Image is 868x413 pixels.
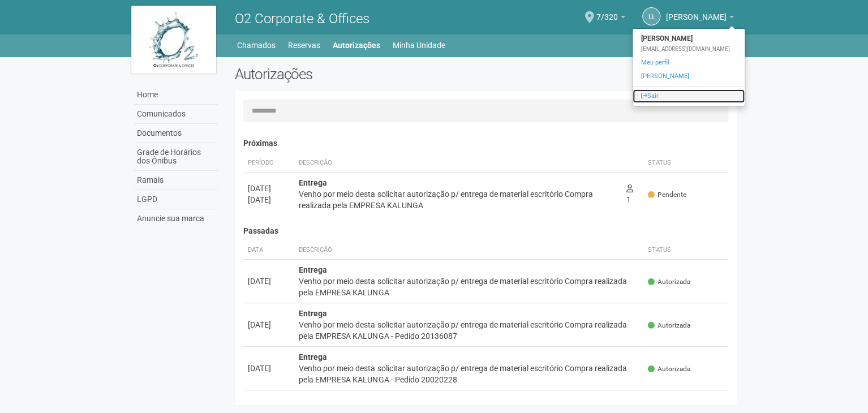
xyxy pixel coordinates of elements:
div: [DATE] [248,363,290,374]
a: Anuncie sua marca [134,209,218,228]
div: Venho por meio desta solicitar autorização p/ entrega de material escritório Compra realizada pel... [299,276,639,298]
h4: Passadas [243,227,728,235]
strong: Entrega [299,265,327,274]
th: Descrição [294,241,643,260]
span: Autorizada [648,277,690,287]
a: Comunicados [134,105,218,124]
span: 1 [626,184,633,204]
th: Período [243,154,294,173]
a: Meu perfil [633,56,745,70]
a: Home [134,85,218,105]
strong: [PERSON_NAME] [633,32,745,45]
div: [DATE] [248,319,290,330]
a: Reservas [288,37,320,53]
strong: Entrega [299,309,327,318]
strong: Entrega [299,178,327,187]
div: [EMAIL_ADDRESS][DOMAIN_NAME] [633,45,745,53]
span: Pendente [648,190,686,200]
div: Venho por meio desta solicitar autorização p/ entrega de material escritório Compra realizada pel... [299,188,617,211]
div: Venho por meio desta solicitar autorização p/ entrega de material escritório Compra realizada pel... [299,363,639,385]
a: Documentos [134,124,218,143]
span: O2 Corporate & Offices [235,11,369,27]
a: Ramais [134,171,218,190]
th: Data [243,241,294,260]
div: Venho por meio desta solicitar autorização p/ entrega de material escritório Compra realizada pel... [299,319,639,342]
h4: Próximas [243,139,728,148]
a: 7/320 [596,14,625,23]
a: Autorizações [333,37,380,53]
a: Minha Unidade [393,37,445,53]
th: Status [643,154,728,173]
span: Autorizada [648,321,690,330]
h2: Autorizações [235,66,477,83]
a: Sair [633,89,745,103]
a: [PERSON_NAME] [633,70,745,83]
a: Grade de Horários dos Ônibus [134,143,218,171]
span: 7/320 [596,2,618,21]
span: Autorizada [648,364,690,374]
div: [DATE] [248,276,290,287]
a: ll [642,7,660,25]
div: [DATE] [248,194,290,205]
span: lucas leal finger [666,2,727,21]
a: Chamados [237,37,276,53]
a: LGPD [134,190,218,209]
div: [DATE] [248,183,290,194]
a: [PERSON_NAME] [666,14,734,23]
img: logo.jpg [131,6,216,74]
strong: Entrega [299,396,327,405]
strong: Entrega [299,352,327,362]
th: Descrição [294,154,622,173]
th: Status [643,241,728,260]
